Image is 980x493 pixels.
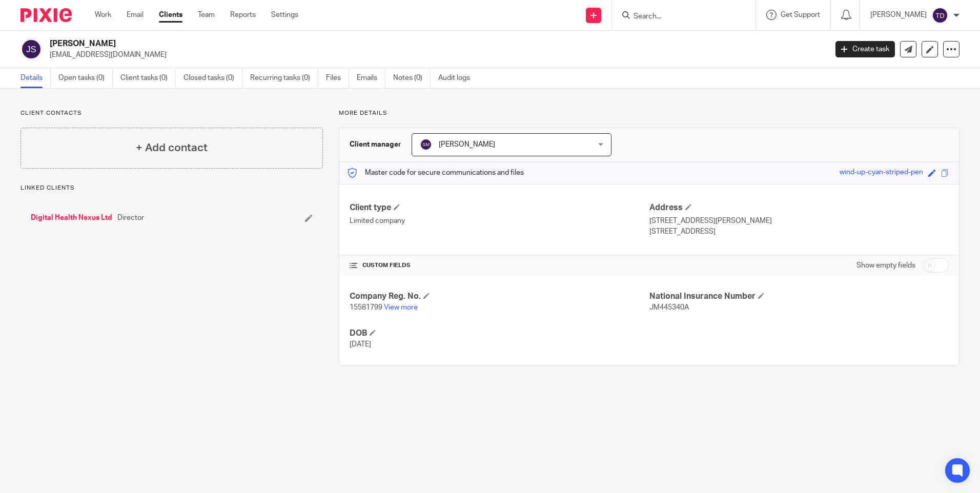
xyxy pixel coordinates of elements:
[58,68,113,88] a: Open tasks (0)
[326,68,349,88] a: Files
[350,304,382,311] span: 15581799
[339,109,959,117] p: More details
[117,213,144,223] span: Director
[856,260,915,271] label: Show empty fields
[350,261,649,270] h4: CUSTOM FIELDS
[127,10,144,20] a: Email
[31,213,112,223] a: Digital Health Nexus Ltd
[50,38,666,49] h2: [PERSON_NAME]
[350,216,649,226] p: Limited company
[350,341,371,348] span: [DATE]
[649,291,949,302] h4: National Insurance Number
[230,10,256,20] a: Reports
[350,202,649,213] h4: Client type
[649,304,689,311] span: JM445340A
[120,68,176,88] a: Client tasks (0)
[632,12,725,22] input: Search
[347,168,524,178] p: Master code for secure communications and files
[159,10,182,20] a: Clients
[136,140,208,156] h4: + Add contact
[271,10,298,20] a: Settings
[350,328,649,339] h4: DOB
[350,139,401,150] h3: Client manager
[95,10,111,20] a: Work
[384,304,418,311] a: View more
[357,68,385,88] a: Emails
[420,138,432,151] img: svg%3E
[870,10,927,20] p: [PERSON_NAME]
[649,216,949,226] p: [STREET_ADDRESS][PERSON_NAME]
[21,8,72,22] img: Pixie
[21,109,323,117] p: Client contacts
[250,68,318,88] a: Recurring tasks (0)
[781,11,820,18] span: Get Support
[21,68,51,88] a: Details
[198,10,215,20] a: Team
[932,7,948,24] img: svg%3E
[21,38,42,60] img: svg%3E
[393,68,431,88] a: Notes (0)
[350,291,649,302] h4: Company Reg. No.
[835,41,895,57] a: Create task
[438,68,478,88] a: Audit logs
[21,184,323,192] p: Linked clients
[649,227,949,237] p: [STREET_ADDRESS]
[649,202,949,213] h4: Address
[439,141,495,148] span: [PERSON_NAME]
[50,50,820,60] p: [EMAIL_ADDRESS][DOMAIN_NAME]
[840,167,923,179] div: wind-up-cyan-striped-pen
[183,68,242,88] a: Closed tasks (0)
